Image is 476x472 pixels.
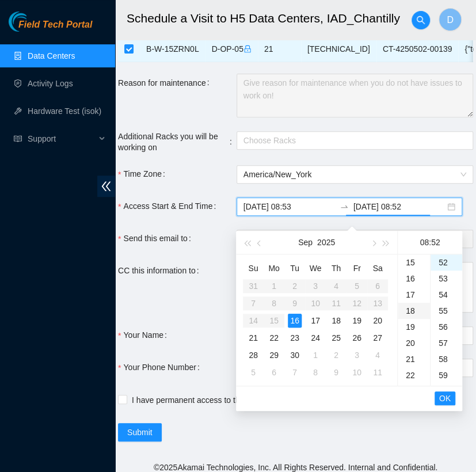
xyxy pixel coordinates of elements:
div: 22 [398,367,430,383]
td: 2025-10-09 [326,364,346,381]
div: 22 [267,331,281,345]
a: Hardware Test (isok) [28,106,101,116]
div: 26 [350,331,364,345]
button: D [439,8,462,31]
div: 8 [309,366,322,379]
th: Tu [284,259,305,277]
div: 58 [431,351,462,367]
span: to [340,202,349,211]
th: Th [326,259,346,277]
div: 21 [246,331,260,345]
label: Your Phone Number [118,359,204,377]
td: 2025-09-24 [305,329,326,347]
label: Access Start & End Time [118,197,220,216]
div: 18 [398,303,430,319]
td: 2025-10-04 [367,347,388,364]
div: 9 [329,366,343,379]
div: 16 [398,271,430,287]
span: read [14,135,22,143]
td: 2025-10-01 [305,347,326,364]
div: 1 [309,348,322,362]
div: 55 [431,303,462,319]
div: 18 [329,314,343,328]
textarea: Reason for maintenance [237,74,473,117]
td: 2025-09-23 [284,329,305,347]
label: Your Name [118,326,172,345]
div: 19 [350,314,364,328]
div: 28 [246,348,260,362]
div: 53 [431,271,462,287]
div: 16 [288,314,302,328]
button: Sep [298,231,313,254]
div: 20 [398,335,430,351]
div: 08:52 [402,231,458,254]
div: 2 [329,348,343,362]
div: 24 [309,331,322,345]
button: search [412,11,430,29]
label: Send this email to [118,230,196,248]
td: 2025-09-28 [243,347,264,364]
th: Sa [367,259,388,277]
td: CT-4250502-00139 [376,36,459,62]
span: Submit [127,426,153,439]
div: 57 [431,335,462,351]
a: Data Centers [28,51,75,60]
td: 2025-09-27 [367,329,388,347]
td: 2025-10-06 [264,364,284,381]
th: Su [243,259,264,277]
td: 21 [258,36,301,62]
div: 3 [350,348,364,362]
td: 2025-09-29 [264,347,284,364]
a: Activity Logs [28,79,73,88]
td: 2025-10-08 [305,364,326,381]
a: Akamai TechnologiesField Tech Portal [9,21,92,36]
td: 2025-09-16 [284,312,305,329]
label: Time Zone [118,165,170,184]
span: Support [28,127,96,150]
th: We [305,259,326,277]
div: 21 [398,351,430,367]
td: 2025-09-26 [346,329,367,347]
span: I have permanent access to this datacenter [127,394,291,406]
span: OK [439,392,451,405]
button: OK [435,391,455,405]
button: 2025 [317,231,335,254]
div: 11 [371,366,384,379]
div: 52 [431,254,462,271]
div: 25 [329,331,343,345]
div: 54 [431,287,462,303]
td: 2025-09-25 [326,329,346,347]
span: Field Tech Portal [18,20,92,31]
div: 56 [431,319,462,335]
td: 2025-09-19 [346,312,367,329]
img: Akamai Technologies [9,12,58,32]
div: 29 [267,348,281,362]
label: Reason for maintenance [118,74,214,92]
span: D [447,13,454,27]
div: 23 [398,383,430,399]
span: America/New_York [243,166,466,183]
td: 2025-09-30 [284,347,305,364]
label: Additional Racks you will be working on [118,133,237,151]
td: 2025-10-03 [346,347,367,364]
td: 2025-09-22 [264,329,284,347]
div: 17 [398,287,430,303]
th: Fr [346,259,367,277]
div: 4 [371,348,384,362]
div: 5 [246,366,260,379]
span: lock [243,45,252,53]
td: 2025-10-11 [367,364,388,381]
div: 17 [309,314,322,328]
td: 2025-09-20 [367,312,388,329]
div: 19 [398,319,430,335]
td: D-OP-05 [205,36,258,62]
td: 2025-09-17 [305,312,326,329]
span: search [412,16,429,25]
div: 10 [350,366,364,379]
td: 2025-10-10 [346,364,367,381]
input: End date [353,200,445,213]
label: CC this information to [118,262,204,280]
div: 6 [267,366,281,379]
div: 15 [398,254,430,271]
div: 20 [371,314,384,328]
